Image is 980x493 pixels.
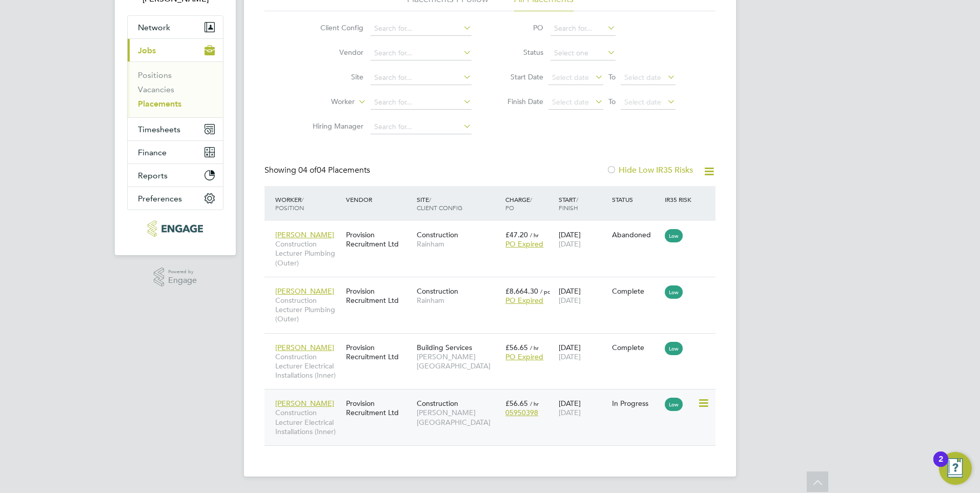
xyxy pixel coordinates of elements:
span: [PERSON_NAME][GEOGRAPHIC_DATA] [417,408,500,426]
button: Jobs [128,39,223,61]
div: [DATE] [556,225,609,254]
span: Construction Lecturer Plumbing (Outer) [275,296,341,324]
a: Positions [138,70,172,80]
span: £56.65 [505,399,528,408]
label: Start Date [497,72,543,81]
div: Jobs [128,61,223,117]
a: [PERSON_NAME]Construction Lecturer Electrical Installations (Inner)Provision Recruitment LtdConst... [273,393,716,402]
input: Search for... [550,22,616,36]
span: Construction [417,399,458,408]
span: [PERSON_NAME] [275,230,334,239]
span: Select date [552,97,589,107]
span: / PO [505,195,532,212]
div: Complete [612,286,660,296]
div: [DATE] [556,281,609,310]
input: Search for... [371,95,472,110]
button: Reports [128,164,223,187]
span: Select date [624,73,661,82]
span: [DATE] [559,352,581,361]
div: Provision Recruitment Ltd [343,338,414,366]
span: Construction Lecturer Plumbing (Outer) [275,239,341,268]
span: / Finish [559,195,578,212]
div: Start [556,190,609,217]
label: Client Config [304,23,363,32]
span: £56.65 [505,343,528,352]
button: Preferences [128,187,223,210]
label: Site [304,72,363,81]
span: [PERSON_NAME][GEOGRAPHIC_DATA] [417,352,500,371]
a: Vacancies [138,85,174,94]
span: £47.20 [505,230,528,239]
input: Search for... [371,46,472,60]
label: Hide Low IR35 Risks [606,165,693,175]
span: Finance [138,148,167,157]
button: Open Resource Center, 2 new notifications [939,452,972,485]
span: Construction Lecturer Electrical Installations (Inner) [275,352,341,380]
div: Provision Recruitment Ltd [343,281,414,310]
label: Status [497,48,543,57]
label: Worker [296,97,355,107]
span: [PERSON_NAME] [275,343,334,352]
div: [DATE] [556,394,609,422]
span: Rainham [417,239,500,249]
span: 05950398 [505,408,538,417]
button: Network [128,16,223,38]
span: [DATE] [559,296,581,305]
span: Reports [138,171,168,180]
a: Go to home page [127,220,223,237]
div: Charge [503,190,556,217]
div: Site [414,190,503,217]
div: Showing [264,165,372,176]
span: To [605,95,619,108]
span: [PERSON_NAME] [275,286,334,296]
span: / hr [530,344,539,352]
span: [DATE] [559,408,581,417]
span: / Client Config [417,195,462,212]
span: Rainham [417,296,500,305]
span: Timesheets [138,125,180,134]
span: Select date [552,73,589,82]
span: Powered by [168,268,197,276]
div: Status [609,190,663,209]
a: [PERSON_NAME]Construction Lecturer Electrical Installations (Inner)Provision Recruitment LtdBuild... [273,337,716,346]
span: Network [138,23,170,32]
span: Low [665,285,683,299]
span: / Position [275,195,304,212]
span: Building Services [417,343,472,352]
div: Worker [273,190,343,217]
span: / pc [540,287,550,295]
span: Low [665,398,683,411]
button: Finance [128,141,223,163]
a: [PERSON_NAME]Construction Lecturer Plumbing (Outer)Provision Recruitment LtdConstructionRainham£4... [273,224,716,233]
span: PO Expired [505,239,543,249]
a: Placements [138,99,181,109]
label: Finish Date [497,97,543,106]
span: / hr [530,231,539,239]
input: Select one [550,46,616,60]
span: Preferences [138,194,182,203]
img: provision-recruitment-logo-retina.png [148,220,202,237]
div: Abandoned [612,230,660,239]
div: Provision Recruitment Ltd [343,225,414,254]
div: IR35 Risk [662,190,698,209]
input: Search for... [371,22,472,36]
span: PO Expired [505,352,543,361]
span: [PERSON_NAME] [275,399,334,408]
div: 2 [938,459,943,473]
span: Construction [417,230,458,239]
span: Select date [624,97,661,107]
a: [PERSON_NAME]Construction Lecturer Plumbing (Outer)Provision Recruitment LtdConstructionRainham£8... [273,281,716,290]
span: Construction Lecturer Electrical Installations (Inner) [275,408,341,436]
div: In Progress [612,399,660,408]
label: PO [497,23,543,32]
span: Low [665,229,683,242]
span: PO Expired [505,296,543,305]
input: Search for... [371,71,472,85]
span: Low [665,342,683,355]
button: Timesheets [128,118,223,140]
span: Construction [417,286,458,296]
label: Hiring Manager [304,121,363,131]
span: Engage [168,276,197,285]
div: Provision Recruitment Ltd [343,394,414,422]
a: Powered byEngage [154,268,197,287]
